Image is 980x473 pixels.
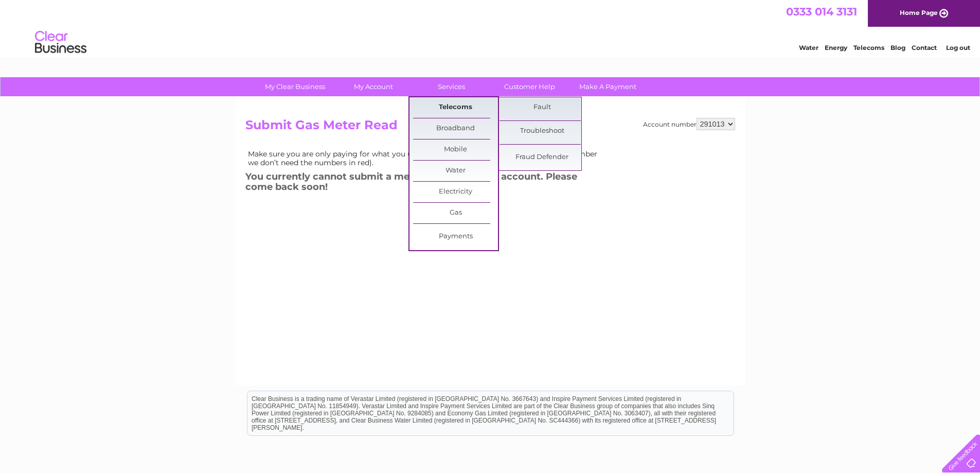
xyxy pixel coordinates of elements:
[409,77,494,96] a: Services
[413,161,498,181] a: Water
[245,118,735,137] h2: Submit Gas Meter Read
[253,77,337,96] a: My Clear Business
[643,118,735,130] div: Account number
[565,77,650,96] a: Make A Payment
[912,44,937,51] a: Contact
[946,44,970,51] a: Log out
[245,147,605,169] td: Make sure you are only paying for what you use. Simply enter your meter read below (remember we d...
[331,77,416,96] a: My Account
[245,169,605,198] h3: You currently cannot submit a meter reading on this account. Please come back soon!
[413,118,498,139] a: Broadband
[413,182,498,202] a: Electricity
[34,27,87,58] img: logo.png
[500,97,584,118] a: Fault
[413,97,498,118] a: Telecoms
[890,44,905,51] a: Blog
[825,44,847,51] a: Energy
[413,139,498,160] a: Mobile
[247,6,734,50] div: Clear Business is a trading name of Verastar Limited (registered in [GEOGRAPHIC_DATA] No. 3667643...
[786,5,857,18] a: 0333 014 3131
[413,226,498,247] a: Payments
[500,147,584,168] a: Fraud Defender
[500,121,584,142] a: Troubleshoot
[413,203,498,223] a: Gas
[487,77,572,96] a: Customer Help
[799,44,818,51] a: Water
[853,44,884,51] a: Telecoms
